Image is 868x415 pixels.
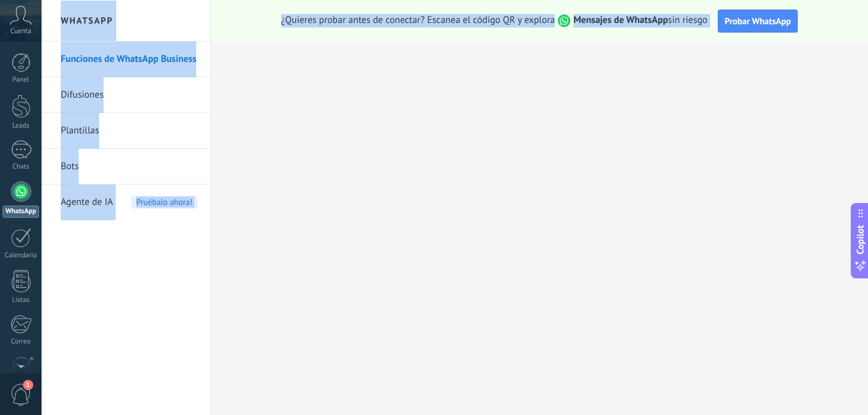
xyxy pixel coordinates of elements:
span: Pruébalo ahora! [131,195,198,209]
div: Correo [3,338,40,346]
div: Calendario [3,252,40,260]
div: Panel [3,76,40,84]
a: Funciones de WhatsApp Business [61,41,198,77]
div: WhatsApp [3,206,39,218]
li: Plantillas [42,113,210,149]
button: Probar WhatsApp [718,10,798,33]
span: Copilot [854,225,867,255]
a: Plantillas [61,113,198,149]
span: 1 [23,380,33,390]
span: Probar WhatsApp [725,15,791,27]
li: Difusiones [42,77,210,113]
div: Chats [3,163,40,171]
div: Listas [3,296,40,305]
li: Bots [42,149,210,185]
a: Bots [61,149,198,185]
strong: Mensajes de WhatsApp [573,14,668,26]
a: Agente de IAPruébalo ahora! [61,185,198,220]
li: Funciones de WhatsApp Business [42,41,210,77]
span: Agente de IA [61,185,113,220]
div: Leads [3,122,40,130]
a: Difusiones [61,77,198,113]
li: Agente de IA [42,185,210,220]
span: Cuenta [10,27,31,36]
span: ¿Quieres probar antes de conectar? Escanea el código QR y explora sin riesgo [281,14,708,27]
